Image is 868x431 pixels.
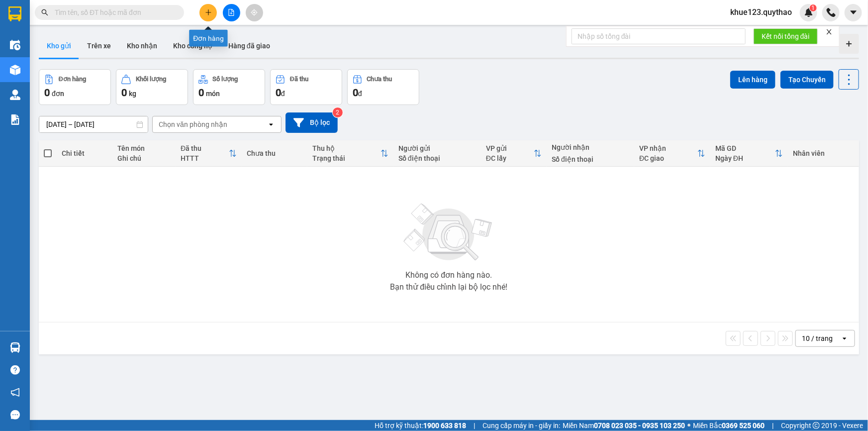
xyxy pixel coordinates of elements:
[722,6,800,18] span: khue123.quythao
[312,154,381,162] div: Trạng thái
[159,119,227,129] div: Chọn văn phòng nhận
[639,144,697,152] div: VP nhận
[827,8,836,17] img: phone-icon
[213,76,238,83] div: Số lượng
[552,155,629,163] div: Số điện thoại
[10,365,20,375] span: question-circle
[390,283,507,291] div: Bạn thử điều chỉnh lại bộ lọc nhé!
[375,420,466,431] span: Hỗ trợ kỹ thuật:
[839,34,859,54] div: Tạo kho hàng mới
[367,76,392,83] div: Chưa thu
[307,140,393,167] th: Toggle SortBy
[693,420,765,431] span: Miền Bắc
[270,69,342,105] button: Đã thu0đ
[687,424,690,428] span: ⚪️
[423,422,466,430] strong: 1900 633 818
[220,34,278,58] button: Hàng đã giao
[826,28,833,35] span: close
[405,271,492,279] div: Không có đơn hàng nào.
[793,149,854,157] div: Nhân viên
[117,154,171,162] div: Ghi chú
[398,144,476,152] div: Người gửi
[358,90,362,98] span: đ
[845,4,862,21] button: caret-down
[802,333,833,343] div: 10 / trang
[10,410,20,420] span: message
[474,420,475,431] span: |
[810,4,817,11] sup: 1
[55,7,172,18] input: Tìm tên, số ĐT hoặc mã đơn
[312,144,381,152] div: Thu hộ
[165,34,220,58] button: Kho công nợ
[39,34,79,58] button: Kho gửi
[10,40,20,50] img: warehouse-icon
[347,69,419,105] button: Chưa thu0đ
[251,9,258,16] span: aim
[398,154,476,162] div: Số điện thoại
[223,4,240,21] button: file-add
[39,116,148,132] input: Select a date range.
[52,90,64,98] span: đơn
[780,71,834,89] button: Tạo Chuyến
[563,420,685,431] span: Miền Nam
[10,342,20,353] img: warehouse-icon
[228,9,235,16] span: file-add
[8,6,21,21] img: logo-vxr
[486,144,534,152] div: VP gửi
[572,28,746,44] input: Nhập số tổng đài
[399,198,498,267] img: svg+xml;base64,PHN2ZyBjbGFzcz0ibGlzdC1wbHVnX19zdmciIHhtbG5zPSJodHRwOi8vd3d3LnczLm9yZy8yMDAwL3N2Zy...
[811,4,815,11] span: 1
[486,154,534,162] div: ĐC lấy
[39,69,111,105] button: Đơn hàng0đơn
[552,143,629,151] div: Người nhận
[206,90,220,98] span: món
[10,114,20,125] img: solution-icon
[594,422,685,430] strong: 0708 023 035 - 0935 103 250
[772,420,773,431] span: |
[715,144,775,152] div: Mã GD
[722,422,765,430] strong: 0369 525 060
[129,90,136,98] span: kg
[10,90,20,100] img: warehouse-icon
[710,140,788,167] th: Toggle SortBy
[116,69,188,105] button: Khối lượng0kg
[181,144,229,152] div: Đã thu
[813,422,820,429] span: copyright
[44,87,50,99] span: 0
[481,140,547,167] th: Toggle SortBy
[634,140,710,167] th: Toggle SortBy
[267,120,275,128] svg: open
[205,9,212,16] span: plus
[176,140,242,167] th: Toggle SortBy
[754,28,818,44] button: Kết nối tổng đài
[59,76,86,83] div: Đơn hàng
[286,112,338,133] button: Bộ lọc
[193,69,265,105] button: Số lượng0món
[119,34,165,58] button: Kho nhận
[117,144,171,152] div: Tên món
[198,87,204,99] span: 0
[276,87,281,99] span: 0
[715,154,775,162] div: Ngày ĐH
[333,108,343,117] sup: 2
[136,76,166,83] div: Khối lượng
[247,149,302,157] div: Chưa thu
[199,4,217,21] button: plus
[246,4,263,21] button: aim
[849,8,858,17] span: caret-down
[79,34,119,58] button: Trên xe
[762,31,810,42] span: Kết nối tổng đài
[41,9,48,16] span: search
[10,65,20,75] img: warehouse-icon
[482,420,560,431] span: Cung cấp máy in - giấy in:
[353,87,358,99] span: 0
[841,334,849,342] svg: open
[730,71,775,89] button: Lên hàng
[804,8,813,17] img: icon-new-feature
[639,154,697,162] div: ĐC giao
[62,149,107,157] div: Chi tiết
[281,90,285,98] span: đ
[121,87,127,99] span: 0
[10,388,20,397] span: notification
[181,154,229,162] div: HTTT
